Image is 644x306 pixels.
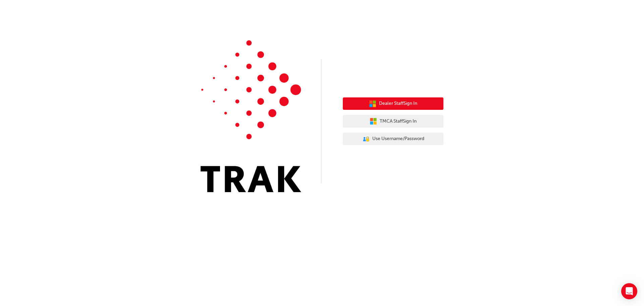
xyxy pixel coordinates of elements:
[379,100,417,107] span: Dealer Staff Sign In
[380,118,417,125] span: TMCA Staff Sign In
[201,40,301,192] img: Trak
[372,135,424,143] span: Use Username/Password
[621,283,637,299] div: Open Intercom Messenger
[343,133,443,145] button: Use Username/Password
[343,115,443,128] button: TMCA StaffSign In
[343,97,443,110] button: Dealer StaffSign In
